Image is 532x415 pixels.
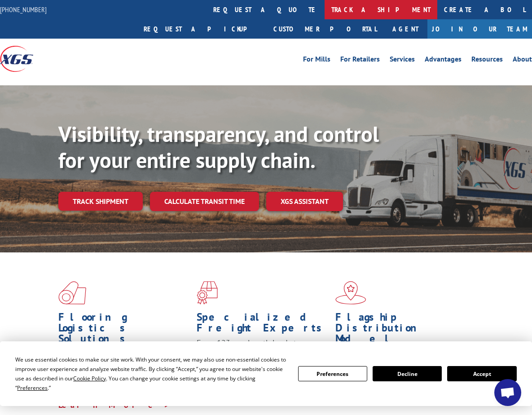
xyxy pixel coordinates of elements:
[335,312,467,349] h1: Flagship Distribution Model
[303,56,330,66] a: For Mills
[471,56,503,66] a: Resources
[197,338,328,389] p: From 123 overlength loads to delicate cargo, our experienced staff knows the best way to move you...
[298,366,367,381] button: Preferences
[58,192,143,211] a: Track shipment
[513,56,532,66] a: About
[58,312,190,349] h1: Flooring Logistics Solutions
[58,281,86,305] img: xgs-icon-total-supply-chain-intelligence-red
[340,56,380,66] a: For Retailers
[266,192,343,211] a: XGS ASSISTANT
[383,19,427,39] a: Agent
[447,366,516,381] button: Accept
[150,192,259,211] a: Calculate transit time
[15,355,287,393] div: We use essential cookies to make our site work. With your consent, we may also use non-essential ...
[73,375,106,382] span: Cookie Policy
[390,56,415,66] a: Services
[17,384,48,392] span: Preferences
[267,19,383,39] a: Customer Portal
[494,379,521,406] div: Open chat
[373,366,442,381] button: Decline
[197,281,218,305] img: xgs-icon-focused-on-flooring-red
[58,400,170,410] a: Learn More >
[425,56,462,66] a: Advantages
[137,19,267,39] a: Request a pickup
[58,120,379,174] b: Visibility, transparency, and control for your entire supply chain.
[335,281,366,305] img: xgs-icon-flagship-distribution-model-red
[197,312,328,338] h1: Specialized Freight Experts
[427,19,532,39] a: Join Our Team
